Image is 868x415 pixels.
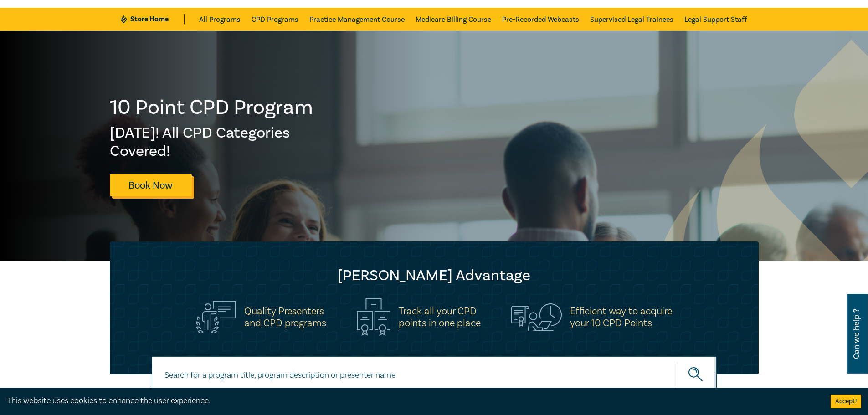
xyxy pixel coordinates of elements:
[570,305,672,329] h5: Efficient way to acquire your 10 CPD Points
[416,8,491,31] a: Medicare Billing Course
[110,96,314,119] h1: 10 Point CPD Program
[152,356,717,393] input: Search for a program title, program description or presenter name
[852,299,861,369] span: Can we help ?
[831,395,861,408] button: Accept cookies
[128,266,740,285] h2: [PERSON_NAME] Advantage
[684,8,747,31] a: Legal Support Staff
[244,305,326,329] h5: Quality Presenters and CPD programs
[511,303,562,331] img: Efficient way to acquire<br>your 10 CPD Points
[357,298,390,336] img: Track all your CPD<br>points in one place
[110,174,192,196] a: Book Now
[121,14,184,24] a: Store Home
[199,8,241,31] a: All Programs
[110,124,314,160] h2: [DATE]! All CPD Categories Covered!
[252,8,298,31] a: CPD Programs
[7,395,817,407] div: This website uses cookies to enhance the user experience.
[502,8,579,31] a: Pre-Recorded Webcasts
[399,305,481,329] h5: Track all your CPD points in one place
[309,8,405,31] a: Practice Management Course
[196,301,236,333] img: Quality Presenters<br>and CPD programs
[590,8,673,31] a: Supervised Legal Trainees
